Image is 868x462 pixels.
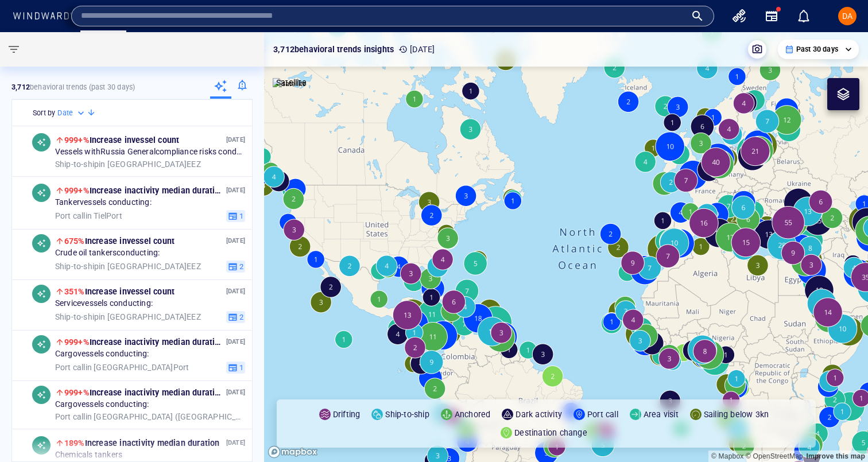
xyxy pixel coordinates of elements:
p: Port call [587,407,618,421]
span: Increase in vessel count [64,287,175,296]
span: Increase in vessel count [64,135,180,145]
p: Sailing below 3kn [704,407,769,421]
span: Increase in activity median duration [64,186,224,195]
span: 2 [238,261,243,271]
span: 2 [238,312,243,322]
span: Cargo vessels conducting: [55,349,149,359]
span: 999+% [64,135,90,145]
button: 2 [226,310,245,323]
span: Increase in vessel count [64,236,175,246]
span: Ship-to-ship [55,159,99,168]
p: Satellite [276,76,307,90]
p: Past 30 days [796,44,838,55]
p: Destination change [514,426,587,440]
p: [DATE] [226,437,245,448]
button: 1 [226,209,245,222]
p: [DATE] [398,42,435,56]
span: Port call [55,211,86,220]
p: Ship-to-ship [385,407,429,421]
p: Area visit [644,407,679,421]
span: in [GEOGRAPHIC_DATA] EEZ [55,312,201,322]
p: [DATE] [226,134,245,145]
p: [DATE] [226,185,245,196]
span: in [GEOGRAPHIC_DATA] EEZ [55,159,201,169]
p: [DATE] [226,336,245,347]
button: 2 [226,260,245,273]
p: Anchored [455,407,491,421]
span: Vessels with Russia General compliance risks conducting: [55,147,245,157]
strong: 3,712 [11,83,30,91]
span: 1 [238,362,243,372]
span: Ship-to-ship [55,312,99,321]
img: satellite [273,78,307,90]
p: Drifting [333,407,361,421]
span: in [GEOGRAPHIC_DATA] ([GEOGRAPHIC_DATA]) EEZ [55,411,245,422]
span: Port call [55,362,86,371]
div: Past 30 days [785,44,852,55]
h6: Sort by [33,107,55,119]
div: Date [57,107,87,119]
iframe: Chat [819,410,859,453]
span: 999+% [64,388,90,397]
span: 1 [238,211,243,221]
span: DA [842,11,852,21]
span: Cargo vessels conducting: [55,399,149,410]
a: OpenStreetMap [746,452,803,460]
p: 3,712 behavioral trends insights [273,42,394,56]
span: in [GEOGRAPHIC_DATA] Port [55,362,189,372]
p: [DATE] [226,235,245,246]
p: Dark activity [516,407,562,421]
h6: Date [57,107,73,119]
a: Map feedback [806,452,865,460]
span: 999+% [64,186,90,195]
span: Increase in activity median duration [64,337,224,347]
span: 675% [64,236,85,246]
span: Port call [55,411,86,421]
button: DA [836,5,859,28]
a: Mapbox [711,452,743,460]
span: Increase in activity median duration [64,388,224,397]
p: [DATE] [226,387,245,398]
button: 1 [226,361,245,374]
a: Mapbox logo [268,445,318,459]
span: in Tiel Port [55,211,122,221]
span: in [GEOGRAPHIC_DATA] EEZ [55,261,201,271]
span: 351% [64,287,85,296]
p: behavioral trends (Past 30 days) [11,82,135,92]
canvas: Map [264,32,868,462]
span: Crude oil tankers conducting: [55,248,160,258]
p: [DATE] [226,286,245,297]
span: Tanker vessels conducting: [55,197,152,208]
span: Ship-to-ship [55,261,99,270]
span: 999+% [64,337,90,347]
span: Service vessels conducting: [55,298,153,309]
